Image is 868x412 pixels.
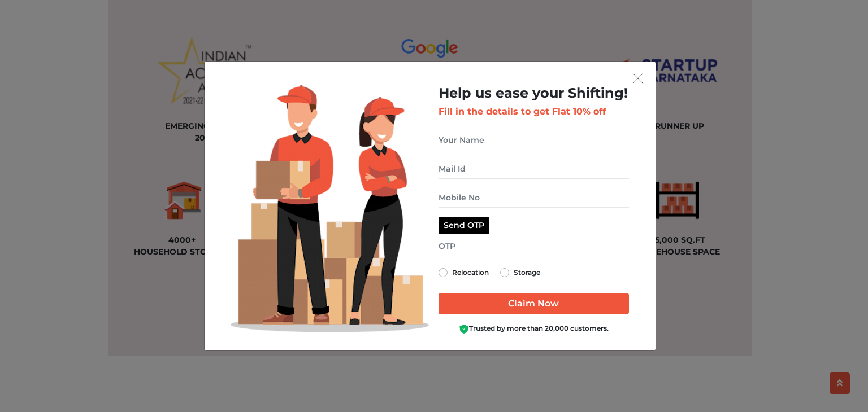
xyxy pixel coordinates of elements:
input: Claim Now [439,293,629,314]
img: Boxigo Customer Shield [459,324,469,334]
input: Mobile No [439,188,629,208]
input: Mail Id [439,159,629,179]
img: exit [633,73,643,84]
input: Your Name [439,130,629,150]
input: OTP [439,236,629,256]
div: Trusted by more than 20,000 customers. [439,323,629,334]
img: Lead Welcome Image [231,85,429,332]
h3: Fill in the details to get Flat 10% off [439,106,629,117]
button: Send OTP [439,217,489,234]
label: Relocation [452,266,489,279]
h2: Help us ease your Shifting! [439,85,629,102]
label: Storage [514,266,540,279]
